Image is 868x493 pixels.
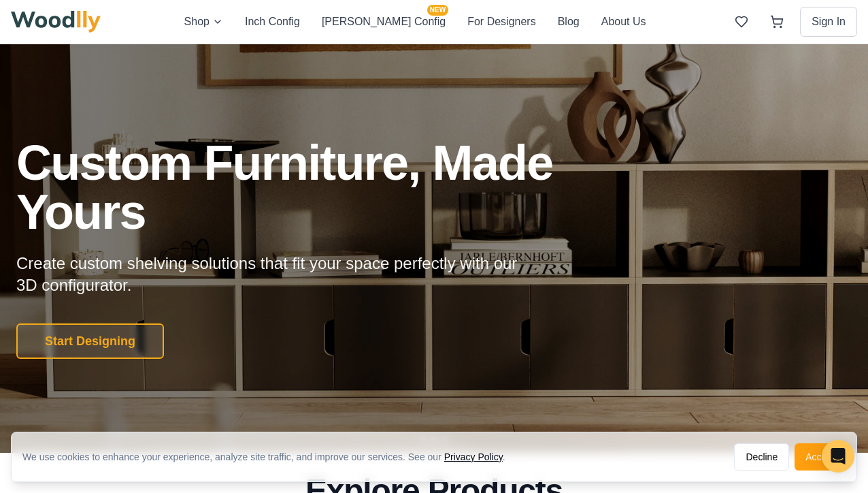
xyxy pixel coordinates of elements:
div: Open Intercom Messenger [822,440,854,473]
span: NEW [427,5,448,16]
button: Accept [795,443,846,471]
button: Start Designing [16,323,164,359]
button: [PERSON_NAME] ConfigNEW [322,13,446,31]
a: Privacy Policy [444,451,503,462]
h1: Custom Furniture, Made Yours [16,138,626,236]
img: Woodlly [11,11,101,33]
p: Create custom shelving solutions that fit your space perfectly with our 3D configurator. [16,253,539,296]
button: Inch Config [245,13,300,31]
button: Shop [184,13,223,31]
button: Blog [558,13,580,31]
button: For Designers [467,13,535,31]
button: About Us [601,13,646,31]
div: We use cookies to enhance your experience, analyze site traffic, and improve our services. See our . [22,450,516,464]
button: Sign In [800,7,857,37]
button: Decline [734,443,789,471]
